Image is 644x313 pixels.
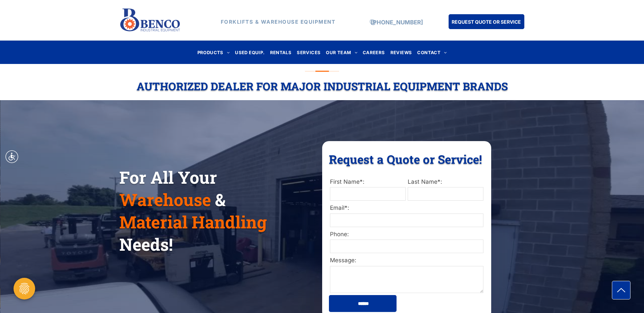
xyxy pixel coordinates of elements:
[329,151,482,167] span: Request a Quote or Service!
[267,48,294,57] a: RENTALS
[371,19,423,26] a: [PHONE_NUMBER]
[360,48,388,57] a: CAREERS
[232,48,267,57] a: USED EQUIP.
[119,188,211,211] span: Warehouse
[330,204,483,213] label: Email*:
[119,211,267,233] span: Material Handling
[119,233,173,255] span: Needs!
[323,48,360,57] a: OUR TEAM
[408,178,483,186] label: Last Name*:
[330,178,406,186] label: First Name*:
[452,16,521,28] span: REQUEST QUOTE OR SERVICE
[195,48,233,57] a: PRODUCTS
[414,48,449,57] a: CONTACT
[449,14,524,29] a: REQUEST QUOTE OR SERVICE
[119,166,217,188] span: For All Your
[221,19,336,25] strong: FORKLIFTS & WAREHOUSE EQUIPMENT
[294,48,323,57] a: SERVICES
[388,48,415,57] a: REVIEWS
[330,230,483,239] label: Phone:
[137,79,508,93] span: Authorized Dealer For Major Industrial Equipment Brands
[330,256,483,265] label: Message:
[215,188,225,211] span: &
